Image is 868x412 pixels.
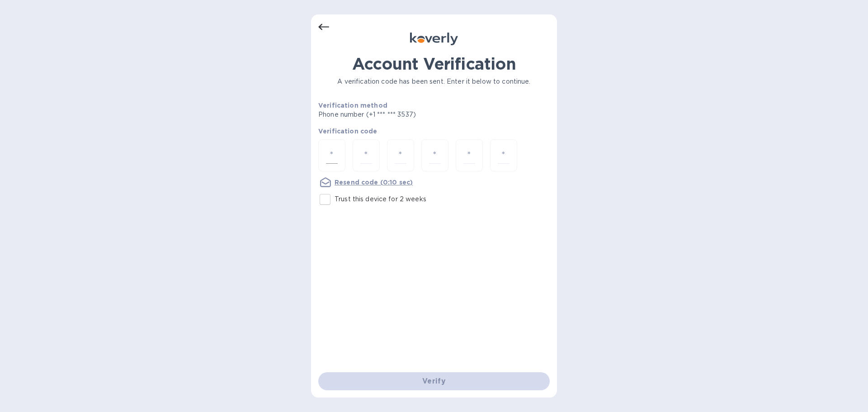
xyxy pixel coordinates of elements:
[318,54,550,73] h1: Account Verification
[318,102,387,109] b: Verification method
[318,77,550,86] p: A verification code has been sent. Enter it below to continue.
[335,194,426,204] p: Trust this device for 2 weeks
[335,179,413,186] u: Resend code (0:10 sec)
[318,127,550,136] p: Verification code
[318,110,485,119] p: Phone number (+1 *** *** 3537)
